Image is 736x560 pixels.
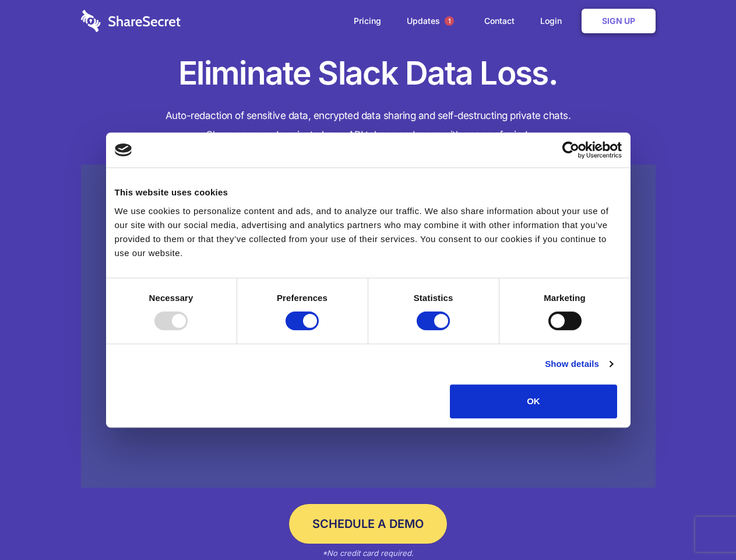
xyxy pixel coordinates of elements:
img: logo-wordmark-white-trans-d4663122ce5f474addd5e946df7df03e33cb6a1c49d2221995e7729f52c070b2.svg [81,10,181,32]
img: logo [115,143,132,156]
span: 1 [445,16,454,26]
em: *No credit card required. [322,548,414,558]
a: Contact [473,3,526,39]
a: Sign Up [582,9,656,33]
strong: Preferences [277,293,327,303]
a: Show details [545,357,612,371]
div: This website uses cookies [115,185,622,199]
a: Wistia video thumbnail [81,164,656,488]
a: Login [529,3,579,39]
a: Pricing [342,3,393,39]
div: We use cookies to personalize content and ads, and to analyze our traffic. We also share informat... [115,204,622,260]
strong: Necessary [149,293,193,303]
a: Usercentrics Cookiebot - opens in a new window [520,141,622,159]
strong: Statistics [414,293,453,303]
h1: Eliminate Slack Data Loss. [81,52,656,94]
h4: Auto-redaction of sensitive data, encrypted data sharing and self-destructing private chats. Shar... [81,106,656,145]
strong: Marketing [544,293,586,303]
a: Schedule a Demo [289,504,447,544]
button: OK [450,384,617,418]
